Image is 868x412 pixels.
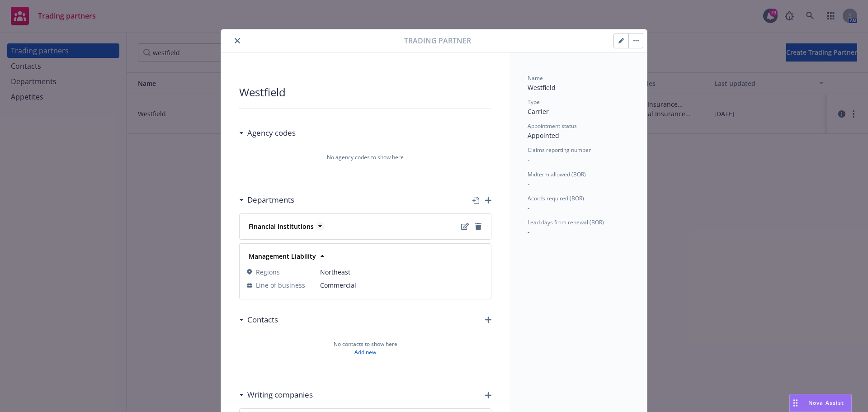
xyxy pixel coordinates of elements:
div: Drag to move [790,394,801,412]
h3: Contacts [247,314,278,326]
span: Nova Assist [808,399,844,407]
a: Delete [473,221,484,232]
button: Nova Assist [789,394,852,412]
button: close [232,35,243,46]
a: Edit [459,221,470,232]
span: - [528,204,530,212]
span: Acords required (BOR) [528,194,584,202]
span: No contacts to show here [334,340,397,348]
h3: Departments [247,194,294,206]
span: Appointed [528,131,559,140]
div: Departments [239,194,294,206]
h3: Writing companies [247,389,313,401]
span: Commercial [320,280,484,290]
a: Add new [354,348,376,356]
span: - [528,227,530,236]
span: No agency codes to show here [327,153,404,161]
span: Type [528,98,540,106]
span: Name [528,74,543,82]
span: - [528,156,530,164]
span: Lead days from renewal (BOR) [528,218,604,226]
span: Westfield [528,83,556,92]
span: Carrier [528,107,549,116]
h3: Agency codes [247,127,296,139]
div: Writing companies [239,389,313,401]
strong: Management Liability [249,252,316,260]
span: Trading partner [404,35,471,46]
span: - [528,180,530,188]
span: Claims reporting number [528,146,591,154]
span: Northeast [320,267,484,277]
strong: Financial Institutions [249,222,314,231]
span: Regions [256,267,280,277]
div: Westfield [239,85,491,99]
span: Midterm allowed (BOR) [528,170,586,178]
div: Agency codes [239,127,296,139]
span: Appointment status [528,122,577,130]
span: Line of business [256,280,305,290]
div: Contacts [239,314,278,326]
